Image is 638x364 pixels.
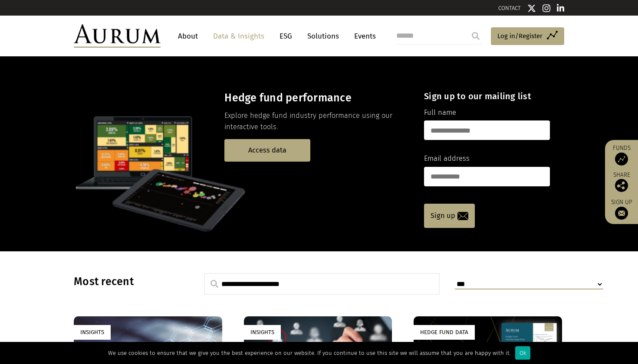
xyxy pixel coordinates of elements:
h3: Hedge fund performance [224,91,409,104]
img: Sign up to our newsletter [615,207,628,220]
img: Access Funds [615,153,628,166]
h3: Most recent [74,275,182,288]
h4: Sign up to our mailing list [424,91,550,101]
img: Share this post [615,179,628,192]
a: Sign up [609,198,634,220]
div: Ok [515,346,530,360]
span: Log in/Register [497,31,543,41]
img: search.svg [210,280,218,288]
a: Funds [609,144,634,166]
img: Linkedin icon [557,4,565,13]
input: Submit [467,27,484,45]
a: About [174,28,202,44]
label: Full name [424,107,456,118]
a: Events [350,28,376,44]
a: ESG [275,28,296,44]
a: Log in/Register [491,27,564,45]
div: Insights [74,325,111,339]
a: Sign up [424,204,475,228]
a: Data & Insights [209,28,269,44]
a: Access data [224,139,310,161]
a: Solutions [303,28,343,44]
p: Explore hedge fund industry performance using our interactive tools. [224,110,409,133]
img: Aurum [74,24,161,48]
div: Share [609,172,634,192]
img: email-icon [457,212,468,220]
label: Email address [424,153,470,164]
a: CONTACT [498,5,521,11]
div: Insights [244,325,281,339]
img: Twitter icon [527,4,536,13]
img: Instagram icon [543,4,550,13]
div: Hedge Fund Data [414,325,475,339]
